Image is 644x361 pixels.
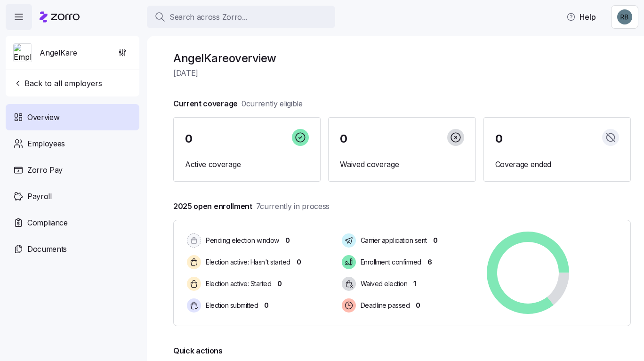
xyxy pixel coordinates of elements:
span: 0 [340,133,347,144]
a: Overview [6,104,139,130]
span: Active coverage [185,159,309,170]
h1: AngelKare overview [173,51,631,65]
span: Election active: Hasn't started [203,257,290,267]
span: 0 [495,133,503,144]
span: Back to all employers [13,78,102,89]
span: Quick actions [173,345,223,357]
span: Compliance [27,217,68,229]
span: Election submitted [203,301,258,310]
button: Search across Zorro... [147,6,335,28]
span: Pending election window [203,236,279,245]
a: Employees [6,130,139,157]
a: Compliance [6,209,139,236]
span: Search across Zorro... [169,11,247,23]
a: Zorro Pay [6,157,139,183]
span: 7 currently in process [256,201,330,212]
span: Waived coverage [340,159,464,170]
span: 0 [297,257,301,267]
span: Help [566,11,596,23]
span: Overview [27,112,59,123]
span: 6 [427,257,432,267]
span: Current coverage [173,98,303,110]
button: Back to all employers [9,74,106,93]
span: [DATE] [173,67,631,79]
span: Employees [27,138,65,150]
a: Payroll [6,183,139,209]
span: Payroll [27,191,52,202]
button: Help [559,8,604,26]
img: 8da47c3e8e5487d59c80835d76c1881e [617,9,632,24]
span: Zorro Pay [27,164,63,176]
span: Election active: Started [203,279,271,289]
span: Coverage ended [495,159,619,170]
span: AngelKare [40,47,77,59]
span: 0 [277,279,282,289]
span: 2025 open enrollment [173,201,330,212]
span: 1 [413,279,416,289]
span: 0 currently eligible [241,98,303,110]
span: 0 [185,133,193,144]
span: Waived election [358,279,408,289]
span: Documents [27,243,67,255]
span: Carrier application sent [358,236,427,245]
span: 0 [264,301,269,310]
span: 0 [433,236,438,245]
img: Employer logo [14,44,32,63]
span: 0 [285,236,290,245]
span: 0 [416,301,420,310]
a: Documents [6,236,139,262]
span: Deadline passed [358,301,410,310]
span: Enrollment confirmed [358,257,421,267]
